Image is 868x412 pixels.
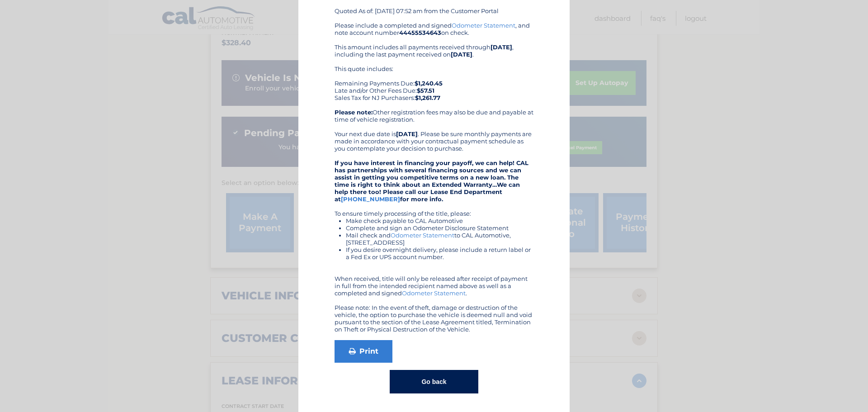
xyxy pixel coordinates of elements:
div: Please include a completed and signed , and note account number on check. This amount includes al... [335,22,533,333]
b: [DATE] [396,130,418,137]
li: Complete and sign an Odometer Disclosure Statement [346,224,533,232]
a: Odometer Statement [402,289,466,297]
b: Please note: [335,109,373,116]
li: If you desire overnight delivery, please include a return label or a Fed Ex or UPS account number. [346,246,533,260]
a: [PHONE_NUMBER] [341,195,400,203]
li: Make check payable to CAL Automotive [346,217,533,224]
b: 44455534643 [399,29,441,36]
div: This quote includes: Remaining Payments Due: Late and/or Other Fees Due: Sales Tax for NJ Purchas... [335,65,533,101]
b: [DATE] [491,43,512,51]
a: Print [335,340,392,363]
strong: If you have interest in financing your payoff, we can help! CAL has partnerships with several fin... [335,159,528,203]
li: Mail check and to CAL Automotive, [STREET_ADDRESS] [346,232,533,246]
b: $57.51 [417,87,434,94]
b: $1,240.45 [415,80,443,87]
b: $1,261.77 [415,94,440,101]
button: Go back [390,370,478,393]
a: Odometer Statement [391,232,454,239]
a: Odometer Statement [452,22,515,29]
b: [DATE] [451,51,472,58]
